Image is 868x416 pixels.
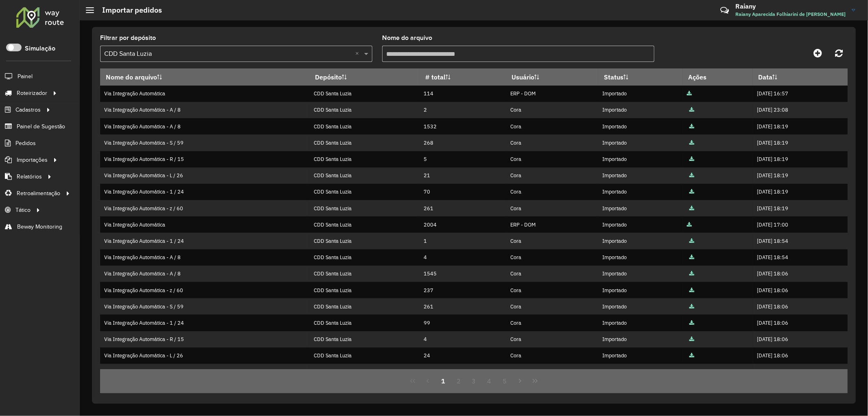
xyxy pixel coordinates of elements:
td: Via Integração Automática - A / 8 [100,266,309,282]
a: Arquivo completo [687,368,692,375]
td: CDD Santa Luzia [309,233,420,249]
a: Arquivo completo [689,336,694,343]
span: Painel [17,72,33,81]
td: Via Integração Automática - L / 26 [100,167,309,184]
th: Usuário [506,68,598,86]
label: Nome do arquivo [382,33,432,43]
td: Via Integração Automática - z / 60 [100,282,309,298]
td: CDD Santa Luzia [309,151,420,167]
td: [DATE] 18:06 [753,331,848,348]
td: Cora [506,298,598,315]
td: CDD Santa Luzia [309,184,420,200]
span: Beway Monitoring [17,222,62,231]
td: 237 [420,282,506,298]
td: CDD Santa Luzia [309,102,420,118]
td: Importado [598,151,683,167]
button: Last Page [527,373,543,389]
td: [DATE] 17:00 [753,216,848,233]
td: 261 [420,298,506,315]
td: Importado [598,86,683,102]
td: ERP - DOM [506,216,598,233]
td: Via Integração Automática - 1 / 24 [100,233,309,249]
span: Cadastros [15,106,41,114]
td: Cora [506,282,598,298]
td: [DATE] 18:54 [753,233,848,249]
td: 1934 [420,364,506,380]
span: Tático [15,206,31,214]
span: Retroalimentação [17,189,60,198]
td: Cora [506,184,598,200]
th: Nome do arquivo [100,68,309,86]
td: ERP - DOM [506,364,598,380]
a: Arquivo completo [689,139,694,146]
h3: Raiany [735,2,846,10]
td: Via Integração Automática - 1 / 24 [100,315,309,331]
td: CDD Santa Luzia [309,249,420,266]
a: Arquivo completo [689,188,694,195]
td: Cora [506,167,598,184]
td: Importado [598,233,683,249]
th: Depósito [309,68,420,86]
td: 70 [420,184,506,200]
td: [DATE] 17:22 [753,364,848,380]
td: CDD Santa Luzia [309,86,420,102]
td: Cora [506,233,598,249]
td: CDD Santa Luzia [309,118,420,134]
td: Via Integração Automática - A / 8 [100,102,309,118]
td: [DATE] 18:06 [753,298,848,315]
span: Pedidos [15,139,36,147]
td: CDD Santa Luzia [309,315,420,331]
span: Relatórios [17,172,42,181]
td: 114 [420,86,506,102]
td: Cora [506,348,598,364]
td: Importado [598,200,683,216]
td: CDD Santa Luzia [309,266,420,282]
td: CDD Santa Luzia [309,364,420,380]
td: [DATE] 18:19 [753,134,848,151]
td: Importado [598,348,683,364]
th: Status [598,68,683,86]
td: Importado [598,118,683,134]
td: Via Integração Automática - R / 15 [100,331,309,348]
h2: Importar pedidos [94,6,162,15]
td: [DATE] 18:06 [753,348,848,364]
td: [DATE] 23:08 [753,102,848,118]
button: 1 [435,373,451,389]
span: Raiany Aparecida Folhiarini de [PERSON_NAME] [735,11,846,18]
td: Importado [598,282,683,298]
span: Roteirizador [17,89,47,97]
td: [DATE] 18:06 [753,315,848,331]
td: 1545 [420,266,506,282]
td: CDD Santa Luzia [309,331,420,348]
td: CDD Santa Luzia [309,134,420,151]
span: Importações [17,156,48,164]
td: Via Integração Automática - R / 15 [100,151,309,167]
td: Cora [506,102,598,118]
td: [DATE] 18:19 [753,184,848,200]
td: Cora [506,266,598,282]
td: 5 [420,151,506,167]
td: Via Integração Automática - 1 / 24 [100,184,309,200]
a: Contato Rápido [716,2,733,19]
td: [DATE] 18:19 [753,151,848,167]
td: Cora [506,134,598,151]
a: Arquivo completo [687,90,692,97]
td: Via Integração Automática [100,216,309,233]
td: Importado [598,167,683,184]
td: Via Integração Automática [100,364,309,380]
td: CDD Santa Luzia [309,167,420,184]
td: Importado [598,315,683,331]
button: 2 [451,373,466,389]
td: [DATE] 18:19 [753,200,848,216]
td: CDD Santa Luzia [309,348,420,364]
a: Arquivo completo [689,172,694,179]
td: Via Integração Automática - L / 26 [100,348,309,364]
a: Arquivo completo [689,270,694,277]
td: [DATE] 18:06 [753,266,848,282]
td: 21 [420,167,506,184]
td: Via Integração Automática - z / 60 [100,200,309,216]
span: Clear all [355,49,362,59]
td: Via Integração Automática - A / 8 [100,249,309,266]
td: ERP - DOM [506,86,598,102]
button: 5 [497,373,512,389]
